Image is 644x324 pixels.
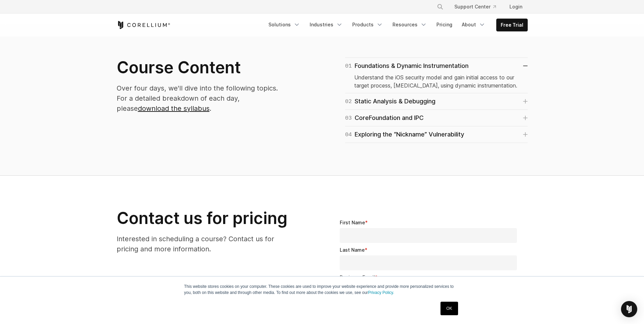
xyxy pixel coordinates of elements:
[368,290,394,295] a: Privacy Policy.
[348,19,387,31] a: Products
[264,19,528,31] div: Navigation Menu
[345,97,435,106] div: Static Analysis & Debugging
[345,61,469,71] div: Foundations & Dynamic Instrumentation
[388,19,431,31] a: Resources
[117,208,290,228] h2: Contact us for pricing
[117,83,290,114] p: Over four days, we'll dive into the following topics. For a detailed breakdown of each day, please .
[354,73,519,90] p: Understand the iOS security model and gain initial access to our target process, [MEDICAL_DATA], ...
[345,130,352,139] span: 04
[345,113,424,123] div: CoreFoundation and IPC
[345,130,528,139] a: 04Exploring the “Nickname” Vulnerability
[449,1,501,13] a: Support Center
[345,97,352,106] span: 02
[340,220,365,225] span: First Name
[345,61,528,71] a: 01Foundations & Dynamic Instrumentation
[306,19,347,31] a: Industries
[117,234,290,254] p: Interested in scheduling a course? Contact us for pricing and more information.
[345,97,528,106] a: 02Static Analysis & Debugging
[345,113,352,123] span: 03
[340,247,365,253] span: Last Name
[432,19,456,31] a: Pricing
[497,19,527,31] a: Free Trial
[117,57,290,78] h2: Course Content
[345,130,464,139] div: Exploring the “Nickname” Vulnerability
[621,301,637,317] div: Open Intercom Messenger
[117,21,170,29] a: Corellium Home
[504,1,528,13] a: Login
[345,61,352,71] span: 01
[440,302,458,315] a: OK
[434,1,446,13] button: Search
[345,113,528,123] a: 03CoreFoundation and IPC
[264,19,304,31] a: Solutions
[458,19,490,31] a: About
[138,104,210,113] a: download the syllabus
[340,274,375,280] span: Business Email
[184,283,460,296] p: This website stores cookies on your computer. These cookies are used to improve your website expe...
[429,1,528,13] div: Navigation Menu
